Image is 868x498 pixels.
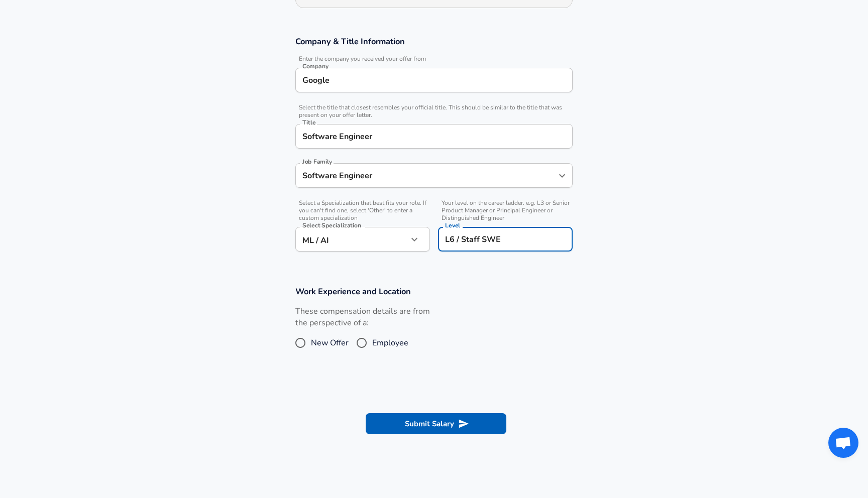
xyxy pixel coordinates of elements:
input: L3 [443,231,568,247]
div: Open chat [828,428,858,458]
span: New Offer [311,337,349,349]
label: These compensation details are from the perspective of a: [295,306,430,329]
label: Level [445,222,460,228]
h3: Work Experience and Location [295,286,573,297]
label: Company [302,63,329,69]
span: Your level on the career ladder. e.g. L3 or Senior Product Manager or Principal Engineer or Disti... [438,199,573,222]
span: Employee [372,337,408,349]
h3: Company & Title Information [295,36,573,47]
button: Open [555,169,569,183]
span: Select a Specialization that best fits your role. If you can't find one, select 'Other' to enter ... [295,199,430,222]
label: Title [302,119,315,126]
span: Enter the company you received your offer from [295,55,573,63]
label: Job Family [302,159,332,165]
span: Select the title that closest resembles your official title. This should be similar to the title ... [295,104,573,119]
label: Select Specialization [302,222,361,228]
button: Submit Salary [366,413,506,434]
div: ML / AI [295,227,408,252]
input: Google [300,72,568,88]
input: Software Engineer [300,168,553,183]
input: Software Engineer [300,129,568,144]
